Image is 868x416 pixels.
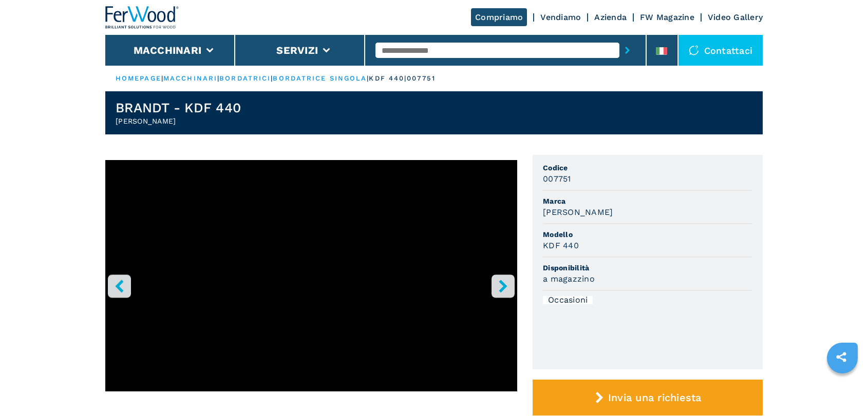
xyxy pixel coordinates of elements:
span: | [161,74,163,82]
button: Invia una richiesta [533,380,763,415]
span: Codice [543,163,752,173]
a: Vendiamo [540,12,581,22]
img: Ferwood [105,6,179,29]
span: | [271,74,273,82]
a: bordatrici [219,74,271,82]
img: Contattaci [689,45,699,55]
h2: [PERSON_NAME] [116,116,241,126]
h3: [PERSON_NAME] [543,206,613,218]
h3: 007751 [543,173,571,185]
a: macchinari [163,74,217,82]
span: Modello [543,229,752,240]
span: Disponibilità [543,263,752,273]
span: Marca [543,196,752,206]
h3: a magazzino [543,273,595,285]
span: | [217,74,219,82]
a: sharethis [828,344,854,370]
a: bordatrice singola [273,74,367,82]
button: left-button [108,274,131,298]
p: 007751 [407,74,436,83]
button: right-button [492,274,515,298]
a: HOMEPAGE [116,74,161,82]
a: Video Gallery [708,12,763,22]
span: | [367,74,369,82]
button: submit-button [619,38,635,62]
div: Contattaci [678,35,763,66]
a: FW Magazine [640,12,694,22]
span: Invia una richiesta [608,391,702,404]
div: Occasioni [543,296,593,304]
a: Compriamo [471,8,527,26]
h3: KDF 440 [543,240,579,251]
button: Servizi [276,44,318,56]
p: kdf 440 | [369,74,407,83]
div: Go to Slide 1 [105,160,517,409]
button: Macchinari [134,44,202,56]
h1: BRANDT - KDF 440 [116,100,241,116]
a: Azienda [594,12,627,22]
